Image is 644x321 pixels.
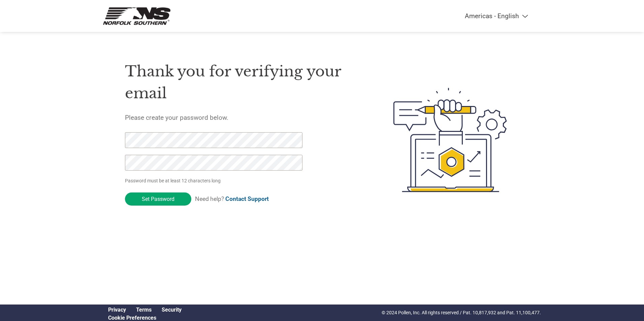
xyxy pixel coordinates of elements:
[108,307,126,313] a: Privacy
[125,114,361,121] h5: Please create your password below.
[382,309,541,316] p: © 2024 Pollen, Inc. All rights reserved / Pat. 10,817,932 and Pat. 11,100,477.
[103,315,187,321] div: Open Cookie Preferences Modal
[125,192,191,206] input: Set Password
[225,195,269,202] a: Contact Support
[125,177,305,184] p: Password must be at least 12 characters long
[195,195,269,202] span: Need help?
[381,51,519,229] img: create-password
[103,7,170,25] img: Norfolk Southern
[136,307,152,313] a: Terms
[125,61,361,104] h1: Thank you for verifying your email
[162,307,182,313] a: Security
[108,315,156,321] a: Cookie Preferences, opens a dedicated popup modal window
